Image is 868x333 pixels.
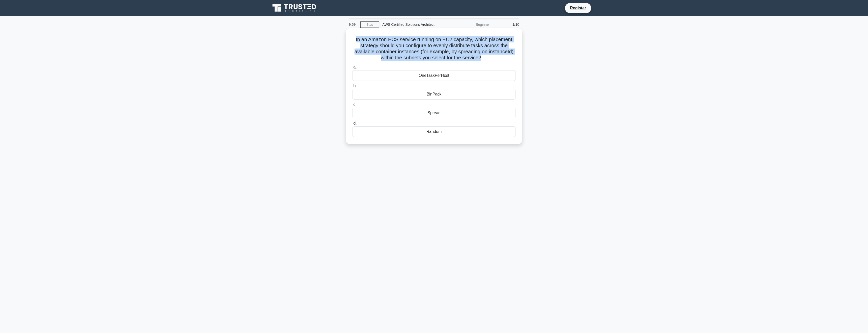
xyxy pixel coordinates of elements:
a: Stop [360,21,379,28]
div: 9:59 [346,19,360,30]
h5: In an Amazon ECS service running on EC2 capacity, which placement strategy should you configure t... [352,36,516,61]
span: b. [353,84,357,88]
div: Beginner [449,19,493,30]
div: Spread [352,108,516,118]
div: OneTaskPerHost [352,70,516,81]
span: d. [353,121,357,125]
div: AWS Certified Solutions Architect [379,19,449,30]
a: Register [567,5,589,11]
div: 1/10 [493,19,522,30]
span: a. [353,65,357,69]
span: c. [353,102,356,107]
div: BinPack [352,89,516,100]
div: Random [352,126,516,137]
